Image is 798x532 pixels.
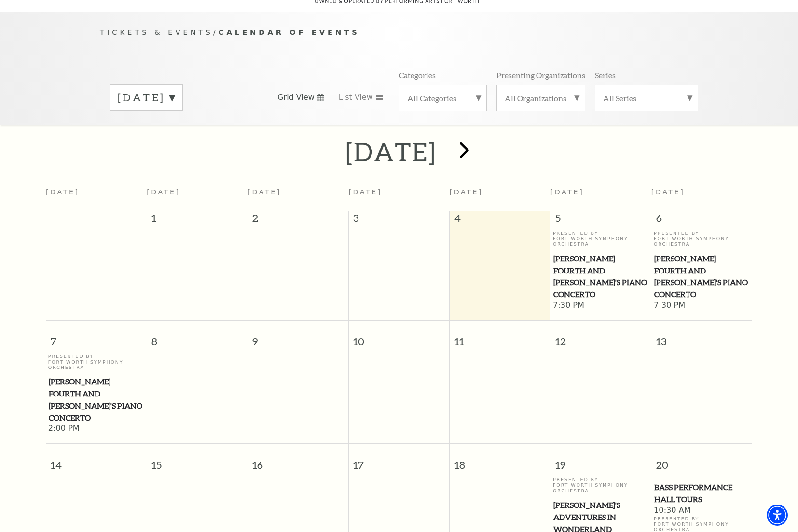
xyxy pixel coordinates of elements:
span: 3 [349,211,449,230]
span: [DATE] [248,188,281,196]
span: 6 [651,211,752,230]
span: 1 [147,211,248,230]
span: 13 [651,321,752,354]
p: Presented By Fort Worth Symphony Orchestra [553,477,649,493]
span: List View [339,92,373,103]
span: 2:00 PM [48,423,144,434]
label: [DATE] [118,90,175,105]
div: Accessibility Menu [767,505,788,526]
p: Series [595,70,616,80]
p: Presenting Organizations [496,70,585,80]
span: 2 [248,211,348,230]
p: Presented By Fort Worth Symphony Orchestra [48,354,144,370]
span: Bass Performance Hall Tours [654,481,749,505]
span: [DATE] [348,188,382,196]
span: Grid View [277,92,315,103]
span: 7:30 PM [553,300,649,311]
span: [DATE] [550,188,584,196]
span: [DATE] [147,188,180,196]
span: 11 [450,321,550,354]
span: 15 [147,444,248,477]
span: [PERSON_NAME] Fourth and [PERSON_NAME]'s Piano Concerto [49,376,144,423]
span: [DATE] [651,188,685,196]
span: 5 [550,211,651,230]
span: [DATE] [450,188,483,196]
span: 20 [651,444,752,477]
span: 9 [248,321,348,354]
span: 7 [46,321,147,354]
button: next [446,135,481,169]
span: [PERSON_NAME] Fourth and [PERSON_NAME]'s Piano Concerto [553,253,648,300]
span: 18 [450,444,550,477]
p: Presented By Fort Worth Symphony Orchestra [553,231,649,247]
span: 4 [450,211,550,230]
label: All Organizations [505,93,577,103]
span: 19 [550,444,651,477]
span: 7:30 PM [654,300,750,311]
p: Presented By Fort Worth Symphony Orchestra [654,231,750,247]
span: Calendar of Events [219,28,360,36]
p: Categories [399,70,436,80]
label: All Series [603,93,690,103]
th: [DATE] [46,182,147,211]
span: 14 [46,444,147,477]
p: / [100,27,698,39]
span: 12 [550,321,651,354]
span: 8 [147,321,248,354]
h2: [DATE] [345,136,437,167]
span: [PERSON_NAME] Fourth and [PERSON_NAME]'s Piano Concerto [654,253,749,300]
span: 16 [248,444,348,477]
span: 17 [349,444,449,477]
span: 10:30 AM [654,505,750,516]
label: All Categories [407,93,479,103]
span: Tickets & Events [100,28,213,36]
span: 10 [349,321,449,354]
